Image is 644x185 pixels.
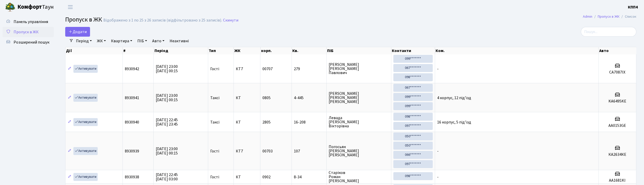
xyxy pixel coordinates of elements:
input: Пошук... [581,27,636,37]
th: # [123,47,154,54]
th: Період [154,47,208,54]
span: КТ7 [236,67,258,71]
span: 8930938 [125,174,139,180]
a: Авто [150,37,166,45]
span: Пропуск в ЖК [65,15,102,24]
span: 8930941 [125,95,139,101]
h5: АА0153GE [601,123,634,128]
span: 0902 [262,174,271,180]
th: Кв. [292,47,327,54]
a: КПП4 [628,4,638,10]
span: Розширений пошук [14,39,49,45]
a: Період [74,37,94,45]
span: Гості [210,67,219,71]
span: 8930940 [125,119,139,125]
span: Панель управління [14,19,48,25]
span: 279 [294,67,324,71]
th: Тип [208,47,234,54]
span: - [437,174,439,180]
span: Старіков Роман [PERSON_NAME] [329,171,389,183]
th: ЖК [234,47,261,54]
b: Комфорт [17,3,42,11]
span: Додати [69,29,87,35]
span: КТ [236,96,258,100]
span: Таксі [210,120,219,124]
span: Гості [210,175,219,179]
a: ПІБ [135,37,149,45]
a: Панель управління [3,17,54,27]
span: 8930942 [125,66,139,72]
span: [PERSON_NAME] [PERSON_NAME] Павлович [329,63,389,75]
span: КТ [236,175,258,179]
span: - [437,66,439,72]
a: Квартира [109,37,134,45]
a: ЖК [95,37,108,45]
span: 2805 [262,119,271,125]
span: 16-208 [294,120,324,124]
th: Контакти [391,47,435,54]
h5: CA7087IX [601,70,634,75]
span: Погосьян [PERSON_NAME] [PERSON_NAME] [329,145,389,157]
span: [DATE] 22:45 [DATE] 23:45 [156,117,178,127]
a: Активувати [73,147,98,155]
span: 16 корпус, 5 під'їзд [437,119,471,125]
span: Таксі [210,96,219,100]
a: Додати [65,27,90,37]
span: Левада [PERSON_NAME] Вікторівна [329,116,389,128]
span: [DATE] 23:00 [DATE] 00:15 [156,93,178,103]
a: Розширений пошук [3,37,54,47]
span: 107 [294,149,324,153]
h5: КА2634КЕ [601,152,634,157]
a: Скинути [223,18,238,23]
span: 00703 [262,148,273,154]
a: Неактивні [168,37,191,45]
a: Admin [583,14,592,19]
nav: breadcrumb [575,11,644,22]
a: Активувати [73,118,98,126]
th: Ком. [435,47,599,54]
span: 4-445 [294,96,324,100]
th: Авто [599,47,636,54]
li: Список [619,14,636,19]
span: КТ7 [236,149,258,153]
span: 0805 [262,95,271,101]
span: Таун [17,3,54,12]
button: Переключити навігацію [64,3,77,11]
a: Активувати [73,94,98,102]
span: [PERSON_NAME] [PERSON_NAME] [PERSON_NAME] [329,91,389,104]
span: Гості [210,149,219,153]
th: Дії [65,47,123,54]
span: 4 корпус, 12 під'їзд [437,95,471,101]
span: 8-34 [294,175,324,179]
a: Активувати [73,65,98,73]
a: Пропуск в ЖК [598,14,619,19]
span: Пропуск в ЖК [14,29,39,35]
a: Пропуск в ЖК [3,27,54,37]
a: Активувати [73,173,98,181]
span: 8930939 [125,148,139,154]
span: [DATE] 22:45 [DATE] 03:00 [156,172,178,182]
th: корп. [261,47,292,54]
span: КТ [236,120,258,124]
div: Відображено з 1 по 25 з 26 записів (відфільтровано з 25 записів). [103,18,222,23]
span: [DATE] 23:00 [DATE] 00:15 [156,64,178,74]
h5: KA6495KE [601,99,634,104]
span: - [437,148,439,154]
span: [DATE] 23:00 [DATE] 00:15 [156,146,178,156]
th: ПІБ [327,47,391,54]
h5: AA1681KI [601,178,634,183]
span: 00707 [262,66,273,72]
img: logo.png [5,2,15,12]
